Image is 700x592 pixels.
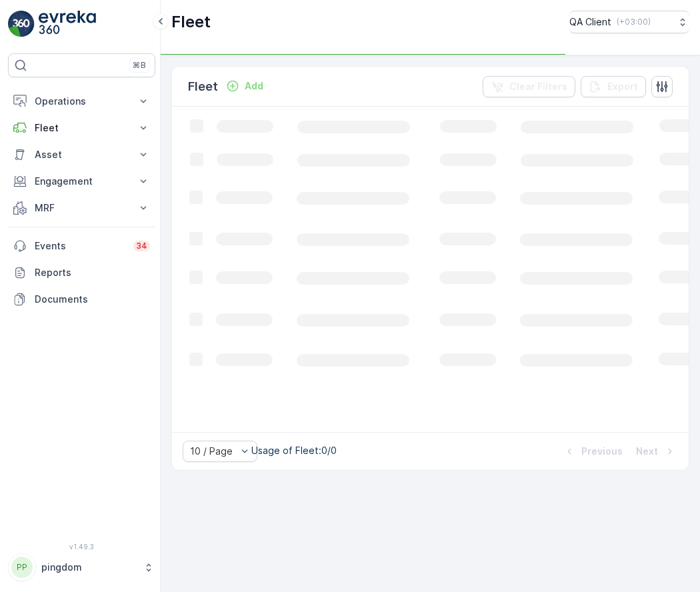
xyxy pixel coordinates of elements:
[35,239,125,253] p: Events
[8,11,35,37] img: logo
[636,445,658,458] p: Next
[245,79,263,93] p: Add
[8,141,155,168] button: Asset
[617,17,651,27] p: ( +03:00 )
[136,241,147,251] p: 34
[8,259,155,286] a: Reports
[39,11,96,37] img: logo_light-DOdMpM7g.png
[569,15,611,29] p: QA Client
[35,121,129,135] p: Fleet
[41,561,137,574] p: pingdom
[635,443,678,459] button: Next
[483,76,575,97] button: Clear Filters
[11,557,33,578] div: PP
[8,168,155,195] button: Engagement
[561,443,624,459] button: Previous
[251,444,337,457] p: Usage of Fleet : 0/0
[581,445,623,458] p: Previous
[607,80,638,93] p: Export
[35,148,129,161] p: Asset
[8,88,155,115] button: Operations
[35,95,129,108] p: Operations
[8,553,155,581] button: PPpingdom
[569,11,689,33] button: QA Client(+03:00)
[8,115,155,141] button: Fleet
[171,11,211,33] p: Fleet
[133,60,146,71] p: ⌘B
[35,201,129,215] p: MRF
[8,543,155,551] span: v 1.49.3
[35,175,129,188] p: Engagement
[509,80,567,93] p: Clear Filters
[8,195,155,221] button: MRF
[221,78,269,94] button: Add
[35,266,150,279] p: Reports
[8,286,155,313] a: Documents
[8,233,155,259] a: Events34
[35,293,150,306] p: Documents
[581,76,646,97] button: Export
[188,77,218,96] p: Fleet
